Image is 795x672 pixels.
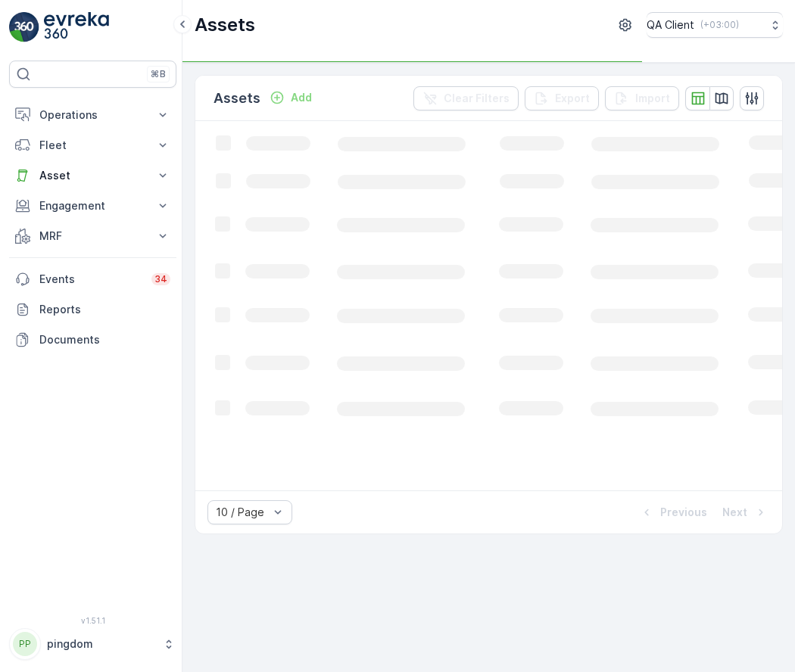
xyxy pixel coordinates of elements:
a: Documents [9,325,176,355]
button: Operations [9,100,176,130]
button: Add [263,89,318,107]
p: MRF [39,229,146,244]
a: Events34 [9,264,176,294]
p: QA Client [647,17,694,33]
button: Asset [9,160,176,191]
p: Fleet [39,138,146,153]
p: Previous [660,505,707,520]
p: Events [39,272,142,287]
p: Documents [39,332,170,347]
button: Previous [638,503,709,521]
p: Next [722,505,747,520]
p: 34 [154,273,167,285]
p: Add [291,90,312,105]
button: Next [721,503,770,521]
p: ⌘B [151,68,166,80]
p: Assets [195,13,255,37]
button: Clear Filters [413,86,519,110]
p: Assets [214,88,260,109]
div: PP [13,632,37,656]
button: Import [605,86,679,110]
a: Reports [9,294,176,325]
span: v 1.51.1 [9,616,176,625]
p: Asset [39,168,146,183]
p: Import [635,91,670,106]
button: QA Client(+03:00) [647,12,783,38]
p: Export [555,91,590,106]
p: Clear Filters [444,91,510,106]
p: Engagement [39,198,146,213]
p: Reports [39,302,170,317]
img: logo [9,12,39,42]
p: Operations [39,107,146,123]
button: Fleet [9,130,176,160]
button: PPpingdom [9,628,176,660]
button: MRF [9,221,176,251]
img: logo_light-DOdMpM7g.png [44,12,109,42]
p: pingdom [47,636,155,652]
p: ( +03:00 ) [700,19,739,31]
button: Engagement [9,191,176,221]
button: Export [525,86,599,110]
